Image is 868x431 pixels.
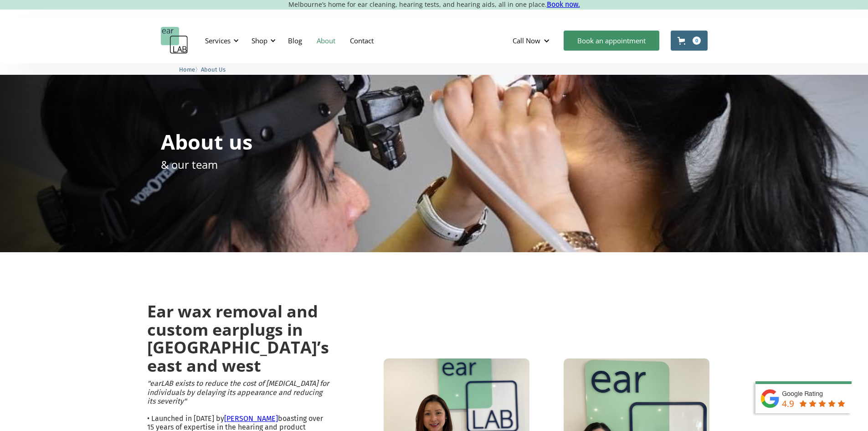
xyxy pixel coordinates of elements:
[201,65,226,73] a: About Us
[201,66,226,73] span: About Us
[179,65,195,73] a: Home
[161,131,252,152] h1: About us
[161,27,188,54] a: home
[147,302,329,374] h2: Ear wax removal and custom earplugs in [GEOGRAPHIC_DATA]’s east and west
[147,379,329,405] em: "earLAB exists to reduce the cost of [MEDICAL_DATA] for individuals by delaying its appearance an...
[513,36,540,45] div: Call Now
[200,27,241,54] div: Services
[161,156,218,172] p: & our team
[179,66,195,73] span: Home
[224,414,278,423] a: [PERSON_NAME]
[281,27,309,54] a: Blog
[252,36,267,45] div: Shop
[246,27,278,54] div: Shop
[179,65,201,74] li: 〉
[505,27,559,54] div: Call Now
[693,36,701,45] div: 0
[564,31,659,51] a: Book an appointment
[205,36,231,45] div: Services
[309,27,343,54] a: About
[671,31,708,51] a: Open cart
[343,27,381,54] a: Contact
